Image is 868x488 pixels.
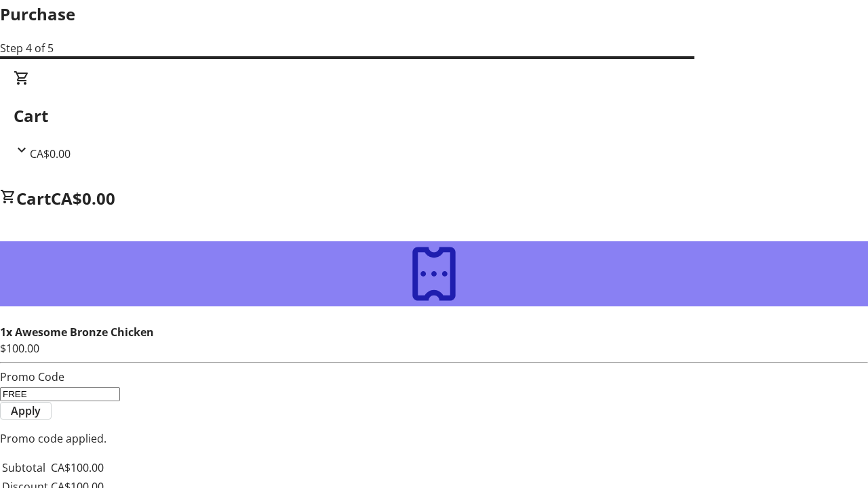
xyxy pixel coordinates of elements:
[14,70,854,162] div: CartCA$0.00
[16,187,51,209] span: Cart
[14,104,854,128] h2: Cart
[51,187,115,209] span: CA$0.00
[50,459,104,476] td: CA$100.00
[30,146,71,161] span: CA$0.00
[11,403,41,419] span: Apply
[1,459,49,476] td: Subtotal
